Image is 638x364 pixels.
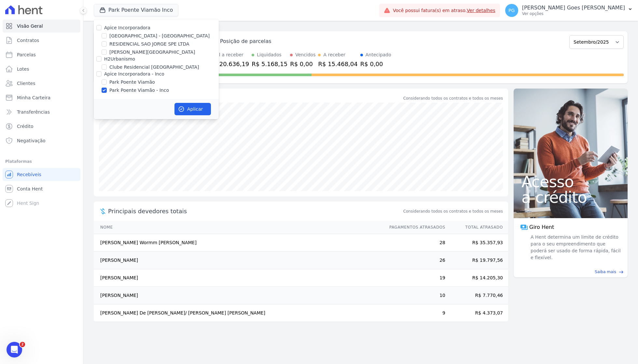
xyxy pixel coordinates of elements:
[446,221,508,234] th: Total Atrasado
[104,25,150,30] label: Apice Incorporadora
[17,137,46,144] span: Negativação
[94,234,383,252] td: [PERSON_NAME] Wormm [PERSON_NAME]
[446,234,508,252] td: R$ 35.357,93
[210,51,249,58] div: Total a receber
[17,171,41,178] span: Recebíveis
[518,269,624,275] a: Saiba mais east
[109,79,155,86] label: Park Poente Viamão
[383,221,446,234] th: Pagamentos Atrasados
[446,287,508,304] td: R$ 7.770,46
[17,23,43,29] span: Visão Geral
[383,287,446,304] td: 10
[17,94,50,101] span: Minha Carteira
[393,7,495,14] span: Você possui fatura(s) em atraso.
[94,304,383,322] td: [PERSON_NAME] De [PERSON_NAME]/ [PERSON_NAME] [PERSON_NAME]
[94,4,178,16] button: Park Poente Viamão Inco
[108,94,402,103] div: Saldo devedor total
[3,182,80,195] a: Conta Hent
[3,77,80,90] a: Clientes
[318,60,357,68] div: R$ 15.468,04
[3,91,80,104] a: Minha Carteira
[323,51,345,58] div: A receber
[522,11,625,16] p: Ver opções
[3,105,80,119] a: Transferências
[383,269,446,287] td: 19
[508,8,515,13] span: PG
[109,64,199,71] label: Clube Residencial [GEOGRAPHIC_DATA]
[7,342,22,357] iframe: Intercom live chat
[210,60,249,68] div: R$ 20.636,19
[20,342,25,347] span: 2
[467,8,495,13] a: Ver detalhes
[3,63,80,76] a: Lotes
[3,20,80,33] a: Visão Geral
[220,37,271,45] div: Posição de parcelas
[521,174,620,189] span: Acesso
[3,134,80,147] a: Negativação
[17,123,34,130] span: Crédito
[17,80,35,87] span: Clientes
[446,252,508,269] td: R$ 19.797,56
[17,109,50,115] span: Transferências
[17,37,39,44] span: Contratos
[619,270,624,274] span: east
[383,234,446,252] td: 28
[109,87,169,94] label: Park Poente Viamão - Inco
[446,269,508,287] td: R$ 14.205,30
[94,269,383,287] td: [PERSON_NAME]
[94,252,383,269] td: [PERSON_NAME]
[104,56,135,62] label: H2Urbanismo
[522,5,625,11] p: [PERSON_NAME] Goes [PERSON_NAME]
[17,66,29,72] span: Lotes
[3,48,80,61] a: Parcelas
[521,189,620,205] span: a crédito
[403,95,503,101] div: Considerando todos os contratos e todos os meses
[174,103,211,115] button: Aplicar
[109,49,195,56] label: [PERSON_NAME][GEOGRAPHIC_DATA]
[595,269,616,275] span: Saiba mais
[295,51,315,58] div: Vencidos
[109,33,210,39] label: [GEOGRAPHIC_DATA] - [GEOGRAPHIC_DATA]
[500,1,638,20] button: PG [PERSON_NAME] Goes [PERSON_NAME] Ver opções
[17,51,36,58] span: Parcelas
[3,120,80,133] a: Crédito
[3,34,80,47] a: Contratos
[290,60,315,68] div: R$ 0,00
[109,41,189,48] label: RESIDENCIAL SAO JORGE SPE LTDA
[3,168,80,181] a: Recebíveis
[383,304,446,322] td: 9
[104,71,164,77] label: Apice Incorporadora - Inco
[94,287,383,304] td: [PERSON_NAME]
[366,51,391,58] div: Antecipado
[529,234,621,261] span: A Hent determina um limite de crédito para o seu empreendimento que poderá ser usado de forma ráp...
[108,207,402,216] span: Principais devedores totais
[446,304,508,322] td: R$ 4.373,07
[252,60,287,68] div: R$ 5.168,15
[257,51,282,58] div: Liquidados
[383,252,446,269] td: 26
[94,221,383,234] th: Nome
[17,186,43,192] span: Conta Hent
[5,158,78,165] div: Plataformas
[403,208,503,214] span: Considerando todos os contratos e todos os meses
[529,223,554,231] span: Giro Hent
[360,60,391,68] div: R$ 0,00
